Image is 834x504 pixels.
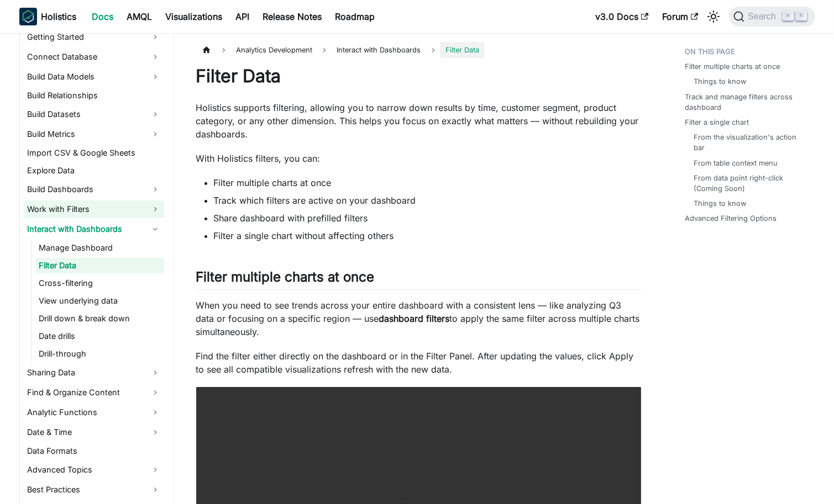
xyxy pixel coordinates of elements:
[24,48,164,66] a: Connect Database
[86,8,120,25] a: Docs
[694,158,778,168] a: From table context menu
[36,258,164,273] a: Filter Data
[24,163,164,178] a: Explore Data
[24,28,164,46] a: Getting Started
[41,10,77,23] b: Holistics
[685,117,749,128] a: Filter a single chart
[196,42,641,58] nav: Breadcrumbs
[24,423,164,441] a: Date & Time
[329,8,382,25] a: Roadmap
[24,105,164,123] a: Build Datasets
[19,8,37,25] img: Holistics
[783,11,794,21] kbd: ⌘
[331,42,426,58] span: Interact with Dashboards
[24,481,164,498] a: Best Practices
[655,8,705,25] a: Forum
[196,101,641,141] p: Holistics supports filtering, allowing you to narrow down results by time, customer segment, prod...
[24,443,164,459] a: Data Formats
[24,145,164,161] a: Import CSV & Google Sheets
[379,313,450,324] strong: dashboard filters
[440,42,485,58] span: Filter Data
[36,240,164,256] a: Manage Dashboard
[24,88,164,103] a: Build Relationships
[229,8,256,25] a: API
[694,198,747,209] a: Things to know
[705,8,722,25] button: Switch between dark and light mode (currently light mode)
[694,76,747,87] a: Things to know
[196,349,641,376] p: Find the filter either directly on the dashboard or in the Filter Panel. After updating the value...
[196,299,641,338] p: When you need to see trends across your entire dashboard with a consistent lens — like analyzing ...
[589,8,655,25] a: v3.0 Docs
[24,404,164,421] a: Analytic Functions
[214,194,641,207] li: Track which filters are active on your dashboard
[214,211,641,225] li: Share dashboard with prefilled filters
[24,68,164,86] a: Build Data Models
[256,8,329,25] a: Release Notes
[230,42,318,58] span: Analytics Development
[196,269,641,290] h2: Filter multiple charts at once
[796,11,807,21] kbd: K
[729,7,815,26] button: Search (Command+K)
[120,8,159,25] a: AMQL
[24,364,164,381] a: Sharing Data
[36,311,164,326] a: Drill down & break down
[694,173,804,194] a: From data point right-click (Coming Soon)
[196,152,641,165] p: With Holistics filters, you can:
[685,92,809,113] a: Track and manage filters across dashboard
[24,384,164,401] a: Find & Organize Content
[36,328,164,344] a: Date drills
[685,213,777,224] a: Advanced Filtering Options
[744,12,783,22] span: Search
[196,65,641,87] h1: Filter Data
[214,176,641,189] li: Filter multiple charts at once
[36,293,164,309] a: View underlying data
[19,8,77,25] a: HolisticsHolistics
[159,8,229,25] a: Visualizations
[8,33,174,504] nav: Docs sidebar
[24,125,164,143] a: Build Metrics
[24,461,164,479] a: Advanced Topics
[24,200,164,218] a: Work with Filters
[36,346,164,362] a: Drill-through
[24,220,164,238] a: Interact with Dashboards
[694,132,804,153] a: From the visualization's action bar
[214,229,641,242] li: Filter a single chart without affecting others
[24,181,164,198] a: Build Dashboards
[196,42,217,58] a: Home page
[36,275,164,291] a: Cross-filtering
[685,61,780,72] a: Filter multiple charts at once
